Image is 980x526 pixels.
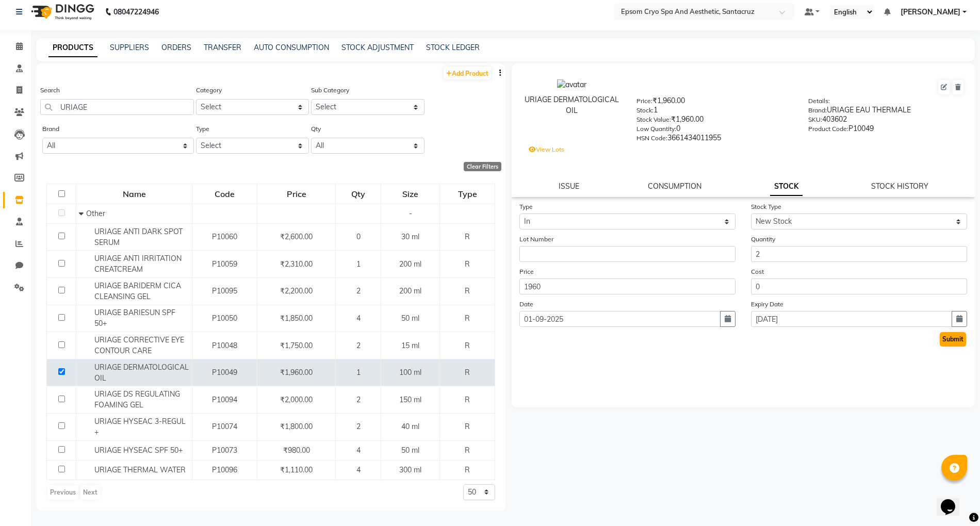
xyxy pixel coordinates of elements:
label: Type [196,124,209,134]
span: 2 [356,422,361,431]
button: Submit [940,332,966,347]
label: Price: [636,96,652,106]
span: ₹2,600.00 [280,232,313,241]
a: SUPPLIERS [110,43,149,52]
div: Size [382,185,439,203]
a: Add Product [444,67,491,79]
span: R [465,395,470,404]
span: R [465,446,470,455]
label: View Lots [529,145,564,154]
span: R [465,232,470,241]
div: 0 [636,123,793,138]
div: 1 [636,105,793,119]
span: Other [86,209,105,218]
a: ISSUE [559,182,579,191]
div: URIAGE EAU THERMALE [808,105,965,119]
span: 150 ml [399,395,421,404]
span: R [465,259,470,269]
span: 200 ml [399,259,421,269]
span: 2 [356,341,361,350]
iframe: chat widget [937,485,970,516]
span: ₹1,110.00 [280,465,313,474]
span: 0 [356,232,361,241]
span: URIAGE HYSEAC SPF 50+ [94,446,183,455]
span: URIAGE HYSEAC 3-REGUL + [94,417,186,437]
span: R [465,368,470,377]
span: R [465,341,470,350]
label: Qty [311,124,321,134]
div: Clear Filters [464,162,501,171]
span: URIAGE BARIESUN SPF 50+ [94,308,175,328]
div: 3661434011955 [636,133,793,147]
span: P10048 [212,341,237,350]
span: 4 [356,446,361,455]
label: Cost [751,267,764,276]
label: Brand: [808,106,827,115]
label: Sub Category [311,86,349,95]
label: Details: [808,96,830,106]
span: ₹1,800.00 [280,422,313,431]
span: P10095 [212,286,237,295]
span: 1 [356,368,361,377]
span: URIAGE THERMAL WATER [94,465,186,474]
label: HSN Code: [636,134,667,143]
a: PRODUCTS [48,39,97,57]
a: CONSUMPTION [648,182,701,191]
span: 40 ml [401,422,419,431]
div: Type [440,185,494,203]
span: ₹1,960.00 [280,368,313,377]
span: P10049 [212,368,237,377]
a: ORDERS [161,43,191,52]
span: P10094 [212,395,237,404]
span: P10096 [212,465,237,474]
span: ₹2,200.00 [280,286,313,295]
span: 1 [356,259,361,269]
span: P10073 [212,446,237,455]
label: Type [519,202,533,211]
a: AUTO CONSUMPTION [254,43,329,52]
label: Price [519,267,534,276]
span: R [465,314,470,323]
label: Stock Type [751,202,781,211]
label: Expiry Date [751,300,783,309]
div: Qty [336,185,380,203]
span: 100 ml [399,368,421,377]
img: avatar [557,79,586,90]
a: STOCK ADJUSTMENT [341,43,414,52]
label: Category [196,86,222,95]
a: STOCK LEDGER [426,43,480,52]
div: P10049 [808,123,965,138]
label: Stock Value: [636,115,671,124]
span: 50 ml [401,314,419,323]
span: P10074 [212,422,237,431]
label: Product Code: [808,124,848,134]
label: SKU: [808,115,822,124]
span: 2 [356,395,361,404]
label: Search [40,86,60,95]
span: 15 ml [401,341,419,350]
span: URIAGE ANTI DARK SPOT SERUM [94,227,183,247]
span: P10050 [212,314,237,323]
div: Name [77,185,191,203]
span: ₹1,750.00 [280,341,313,350]
span: [PERSON_NAME] [901,7,960,18]
a: STOCK [770,177,803,196]
div: URIAGE DERMATOLOGICAL OIL [522,94,621,116]
span: 200 ml [399,286,421,295]
span: URIAGE DERMATOLOGICAL OIL [94,363,189,383]
span: URIAGE DS REGULATING FOAMING GEL [94,389,180,409]
span: R [465,422,470,431]
span: ₹2,000.00 [280,395,313,404]
span: ₹1,850.00 [280,314,313,323]
span: 4 [356,314,361,323]
span: URIAGE ANTI IRRITATION CREATCREAM [94,254,182,274]
label: Brand [42,124,59,134]
label: Low Quantity: [636,124,676,134]
div: Code [193,185,256,203]
span: 4 [356,465,361,474]
span: ₹980.00 [283,446,310,455]
span: 30 ml [401,232,419,241]
label: Lot Number [519,235,553,244]
span: - [409,209,412,218]
span: URIAGE CORRECTIVE EYE CONTOUR CARE [94,335,184,355]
